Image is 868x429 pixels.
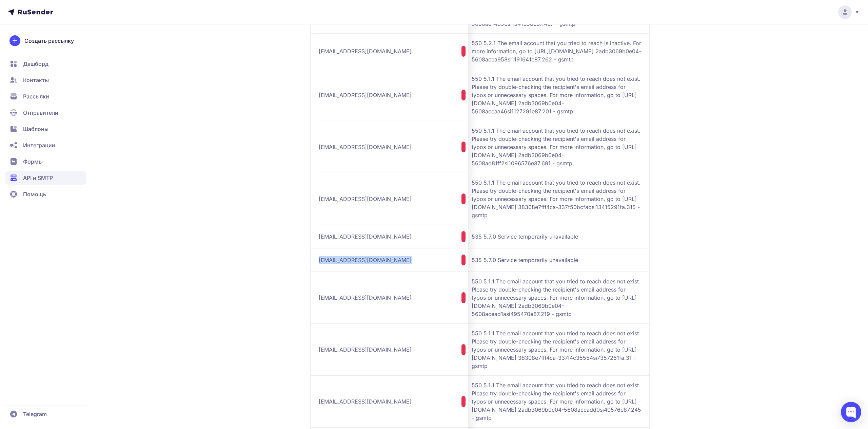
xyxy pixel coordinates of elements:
span: [EMAIL_ADDRESS][DOMAIN_NAME] [319,232,412,241]
span: [EMAIL_ADDRESS][DOMAIN_NAME] [319,91,412,99]
span: 535 5.7.0 Service temporarily unavailable [472,256,641,264]
span: [EMAIL_ADDRESS][DOMAIN_NAME] [319,143,412,151]
span: Рассылки [23,92,49,100]
span: Шаблоны [23,125,48,133]
span: [EMAIL_ADDRESS][DOMAIN_NAME] [319,256,412,264]
a: Telegram [5,407,86,421]
span: Контакты [23,76,49,84]
span: Отправители [23,109,58,117]
span: Формы [23,157,43,166]
span: [EMAIL_ADDRESS][DOMAIN_NAME] [319,294,412,302]
span: 550 5.1.1 The email account that you tried to reach does not exist. Please try double-checking th... [472,277,641,318]
span: 535 5.7.0 Service temporarily unavailable [472,232,641,241]
span: 550 5.1.1 The email account that you tried to reach does not exist. Please try double-checking th... [472,329,641,370]
span: [EMAIL_ADDRESS][DOMAIN_NAME] [319,195,412,203]
span: 550 5.1.1 The email account that you tried to reach does not exist. Please try double-checking th... [472,127,641,167]
span: Дашборд [23,60,48,68]
span: [EMAIL_ADDRESS][DOMAIN_NAME] [319,346,412,354]
span: Помощь [23,190,46,198]
span: Интеграции [23,141,55,149]
span: API и SMTP [23,174,53,182]
span: Telegram [23,410,47,418]
span: Создать рассылку [24,37,74,45]
span: 550 5.1.1 The email account that you tried to reach does not exist. Please try double-checking th... [472,75,641,115]
span: [EMAIL_ADDRESS][DOMAIN_NAME] [319,47,412,55]
span: 550 5.1.1 The email account that you tried to reach does not exist. Please try double-checking th... [472,381,641,422]
span: [EMAIL_ADDRESS][DOMAIN_NAME] [319,397,412,406]
span: 550 5.1.1 The email account that you tried to reach does not exist. Please try double-checking th... [472,179,641,219]
span: 550 5.2.1 The email account that you tried to reach is inactive. For more information, go to [URL... [472,39,641,63]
